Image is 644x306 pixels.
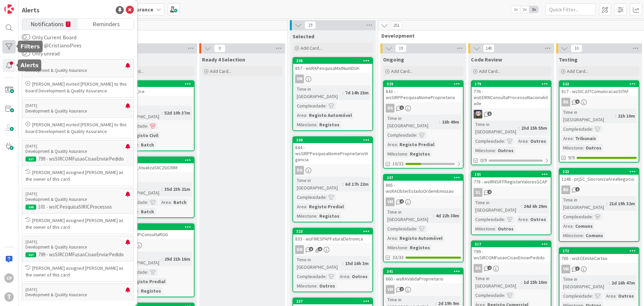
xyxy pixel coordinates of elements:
[387,269,463,274] div: 341
[293,75,372,83] div: VM
[397,141,398,148] span: :
[386,150,407,158] div: Milestone
[472,110,551,119] div: LS
[607,200,637,207] div: 21d 19h 32m
[472,171,551,186] div: 181778 - wsIRNSIFFRegistarValoresSCAP
[474,216,504,223] div: Complexidade
[4,4,14,14] img: Visit kanbanzone.com
[472,171,551,177] div: 181
[471,80,551,165] a: 179776 - wsEEIRNConsultaProcessoNacionalidadeLSTime in [GEOGRAPHIC_DATA]:23d 15h 55mComplexidade:...
[114,223,195,297] a: 233144 - wsBUPiConsultaRGGDFTime in [GEOGRAPHIC_DATA]:29d 21h 16mComplexidade:Area:Registo Predia...
[318,282,337,290] div: Outros
[25,169,130,182] p: [PERSON_NAME] assigned [PERSON_NAME] as the owner of this card
[573,135,574,142] span: :
[521,278,522,286] span: :
[295,282,317,290] div: Milestone
[293,58,372,64] div: 338
[408,150,432,158] div: Registos
[147,199,148,206] span: :
[386,104,394,113] div: DA
[115,163,194,172] div: 926 - prjIC_AtualizaSIIC2SICRIM
[398,141,436,148] div: Registo Predial
[573,222,574,230] span: :
[384,175,463,195] div: 207865 - wsRAObterEstadoOrdemEmissao
[562,169,639,174] div: 223
[391,68,413,74] span: Add Card...
[407,244,408,251] span: :
[342,180,343,188] span: :
[293,234,372,243] div: 833 - wsFINESPAPFaturaEletronica
[583,232,584,239] span: :
[399,287,404,291] span: 2
[568,154,575,161] span: 9/9
[604,292,615,300] div: Area
[387,175,463,180] div: 207
[115,157,194,172] div: 354926 - prjIC_AtualizaSIIC2SICRIM
[295,177,342,191] div: Time in [GEOGRAPHIC_DATA]
[440,118,461,126] div: 16h 49m
[522,203,549,210] div: 24d 6h 29m
[317,212,318,220] span: :
[139,141,156,148] div: Batch
[25,239,125,244] p: [DATE]
[567,68,588,74] span: Add Card...
[115,224,194,239] div: 233144 - wsBUPiConsultaRGG
[296,299,372,304] div: 257
[407,150,408,158] span: :
[293,228,372,243] div: 323833 - wsFINESPAPFaturaEletronica
[293,298,372,304] div: 257
[616,112,637,120] div: 21h 10m
[317,121,318,128] span: :
[386,225,416,232] div: Complexidade
[318,121,341,128] div: Registos
[293,143,372,164] div: 844 - wsSIRPPesquisaNomeProprietarioVigencia
[349,273,350,280] span: :
[343,89,370,96] div: 7d 14h 15m
[386,285,394,294] div: VM
[293,137,372,143] div: 330
[129,278,167,285] div: Registo Predial
[115,81,194,96] div: 364936 - prjIC_Ice
[522,278,549,286] div: 1d 15h 10m
[295,245,304,254] div: GN
[545,3,596,15] input: Quick Filter...
[559,81,639,96] div: 322817 - wsSICJUTComunicacaoSITAF
[504,292,505,299] span: :
[439,118,440,126] span: :
[25,252,36,257] div: 317
[616,292,636,300] div: Outros
[306,112,307,119] span: :
[474,225,495,232] div: Milestone
[384,268,463,274] div: 341
[416,131,417,139] span: :
[474,110,482,119] img: LS
[296,58,372,63] div: 338
[521,203,522,210] span: :
[293,64,372,73] div: 857 - wsRAPesquisaMatNumDUA
[384,181,463,195] div: 865 - wsRAObterEstadoOrdemEmissao
[318,247,322,251] span: 6
[295,273,326,280] div: Complexidade
[559,248,639,254] div: 272
[117,252,162,266] div: Time in [GEOGRAPHIC_DATA]
[115,224,194,230] div: 233
[562,249,639,253] div: 272
[118,158,194,163] div: 354
[474,292,504,299] div: Complexidade
[561,135,573,142] div: Area
[293,166,372,175] div: DA
[22,236,134,282] a: [DATE]Development & Quality Assurance317799 - wsSIRCOMFusaoCisaoEnviarPedido[PERSON_NAME] assigne...
[562,82,639,86] div: 322
[383,174,464,262] a: 207865 - wsRAObterEstadoOrdemEmissaoVMTime in [GEOGRAPHIC_DATA]:4d 22h 38mComplexidade:Area:Regis...
[520,6,529,13] span: 2x
[528,216,529,223] span: :
[309,247,313,251] span: 8
[434,212,461,219] div: 4d 22h 38m
[306,203,307,210] span: :
[487,266,492,270] span: 2
[162,109,163,117] span: :
[384,198,463,206] div: VM
[584,232,605,239] div: Comuns
[343,260,370,267] div: 15d 16h 3m
[384,285,463,294] div: VM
